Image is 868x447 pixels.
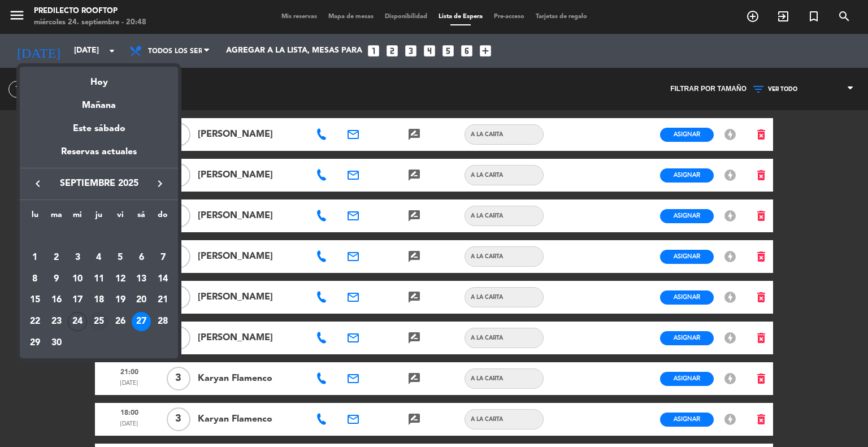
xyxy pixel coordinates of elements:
[153,290,172,310] div: 21
[131,289,153,311] td: 20 de septiembre de 2025
[153,270,172,289] div: 14
[132,312,151,331] div: 27
[153,177,167,190] i: keyboard_arrow_right
[28,176,48,191] button: keyboard_arrow_left
[47,290,66,310] div: 16
[31,177,45,190] i: keyboard_arrow_left
[46,268,67,290] td: 9 de septiembre de 2025
[20,90,178,113] div: Mañana
[20,67,178,90] div: Hoy
[110,268,131,290] td: 12 de septiembre de 2025
[153,248,172,267] div: 7
[46,247,67,268] td: 2 de septiembre de 2025
[68,248,87,267] div: 3
[88,289,110,311] td: 18 de septiembre de 2025
[88,268,110,290] td: 11 de septiembre de 2025
[89,312,108,331] div: 25
[110,247,131,268] td: 5 de septiembre de 2025
[48,176,150,191] span: septiembre 2025
[131,209,153,226] th: sábado
[152,268,173,290] td: 14 de septiembre de 2025
[67,311,88,332] td: 24 de septiembre de 2025
[47,270,66,289] div: 9
[25,290,45,310] div: 15
[152,311,173,332] td: 28 de septiembre de 2025
[46,311,67,332] td: 23 de septiembre de 2025
[24,225,173,247] td: SEP.
[89,270,108,289] div: 11
[25,248,45,267] div: 1
[46,332,67,354] td: 30 de septiembre de 2025
[24,247,46,268] td: 1 de septiembre de 2025
[67,289,88,311] td: 17 de septiembre de 2025
[110,311,131,332] td: 26 de septiembre de 2025
[67,247,88,268] td: 3 de septiembre de 2025
[25,333,45,353] div: 29
[132,270,151,289] div: 13
[24,311,46,332] td: 22 de septiembre de 2025
[153,312,172,331] div: 28
[47,333,66,353] div: 30
[88,247,110,268] td: 4 de septiembre de 2025
[24,268,46,290] td: 8 de septiembre de 2025
[25,270,45,289] div: 8
[46,289,67,311] td: 16 de septiembre de 2025
[131,268,153,290] td: 13 de septiembre de 2025
[88,311,110,332] td: 25 de septiembre de 2025
[25,312,45,331] div: 22
[47,248,66,267] div: 2
[111,270,130,289] div: 12
[20,145,178,168] div: Reservas actuales
[89,290,108,310] div: 18
[110,209,131,226] th: viernes
[67,268,88,290] td: 10 de septiembre de 2025
[68,270,87,289] div: 10
[150,176,170,191] button: keyboard_arrow_right
[24,209,46,226] th: lunes
[47,312,66,331] div: 23
[110,289,131,311] td: 19 de septiembre de 2025
[68,312,87,331] div: 24
[111,248,130,267] div: 5
[89,248,108,267] div: 4
[132,290,151,310] div: 20
[24,289,46,311] td: 15 de septiembre de 2025
[131,311,153,332] td: 27 de septiembre de 2025
[111,290,130,310] div: 19
[152,247,173,268] td: 7 de septiembre de 2025
[67,209,88,226] th: miércoles
[152,209,173,226] th: domingo
[20,113,178,145] div: Este sábado
[111,312,130,331] div: 26
[132,248,151,267] div: 6
[68,290,87,310] div: 17
[88,209,110,226] th: jueves
[46,209,67,226] th: martes
[131,247,153,268] td: 6 de septiembre de 2025
[24,332,46,354] td: 29 de septiembre de 2025
[152,289,173,311] td: 21 de septiembre de 2025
